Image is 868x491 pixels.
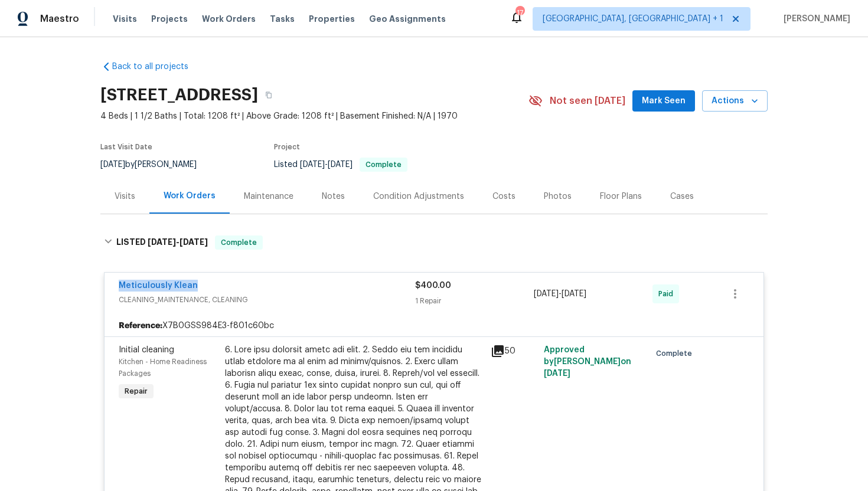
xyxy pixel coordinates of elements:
span: Approved by [PERSON_NAME] on [544,346,631,378]
a: Back to all projects [100,61,214,73]
div: Visits [115,191,135,202]
div: 50 [491,344,537,358]
button: Actions [702,90,768,112]
div: Costs [492,191,515,202]
span: [DATE] [544,369,570,378]
span: Maestro [40,13,79,25]
button: Copy Address [258,84,279,106]
span: Actions [712,94,758,109]
span: [DATE] [180,238,208,246]
span: Last Visit Date [100,143,152,150]
span: [DATE] [328,161,353,169]
span: [GEOGRAPHIC_DATA], [GEOGRAPHIC_DATA] + 1 [543,13,723,25]
span: $400.00 [415,281,451,290]
div: Work Orders [164,190,216,202]
div: LISTED [DATE]-[DATE]Complete [100,224,768,261]
span: CLEANING_MAINTENANCE, CLEANING [119,294,415,306]
span: [DATE] [562,290,586,298]
span: Complete [361,161,406,168]
span: - [148,238,208,246]
div: Photos [544,191,572,202]
span: [DATE] [300,161,325,169]
span: Initial cleaning [119,346,174,354]
span: Geo Assignments [369,13,446,25]
span: Complete [216,237,262,248]
span: Listed [274,161,407,169]
span: Tasks [270,15,295,23]
span: [DATE] [534,290,559,298]
span: Properties [309,13,355,25]
a: Meticulously Klean [119,281,198,290]
span: Project [274,143,300,150]
span: Kitchen - Home Readiness Packages [119,358,207,377]
div: by [PERSON_NAME] [100,158,211,172]
div: Maintenance [244,191,293,202]
span: Not seen [DATE] [550,95,625,107]
span: [DATE] [148,238,176,246]
div: 17 [515,7,524,19]
div: X7B0GSS984E3-f801c60bc [105,315,763,336]
span: 4 Beds | 1 1/2 Baths | Total: 1208 ft² | Above Grade: 1208 ft² | Basement Finished: N/A | 1970 [100,110,528,122]
span: Paid [658,288,678,300]
div: Floor Plans [600,191,642,202]
h6: LISTED [116,235,208,250]
span: [DATE] [100,161,125,169]
button: Mark Seen [632,90,695,112]
span: Projects [151,13,188,25]
div: Notes [322,191,345,202]
h2: [STREET_ADDRESS] [100,89,258,101]
div: Cases [670,191,694,202]
span: - [300,161,353,169]
span: Mark Seen [642,94,686,109]
span: Work Orders [202,13,256,25]
div: Condition Adjustments [373,191,464,202]
div: 1 Repair [415,295,534,307]
span: Repair [120,385,152,397]
span: [PERSON_NAME] [779,13,850,25]
b: Reference: [119,320,162,332]
span: Visits [113,13,137,25]
span: Complete [656,348,697,359]
span: - [534,288,586,300]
